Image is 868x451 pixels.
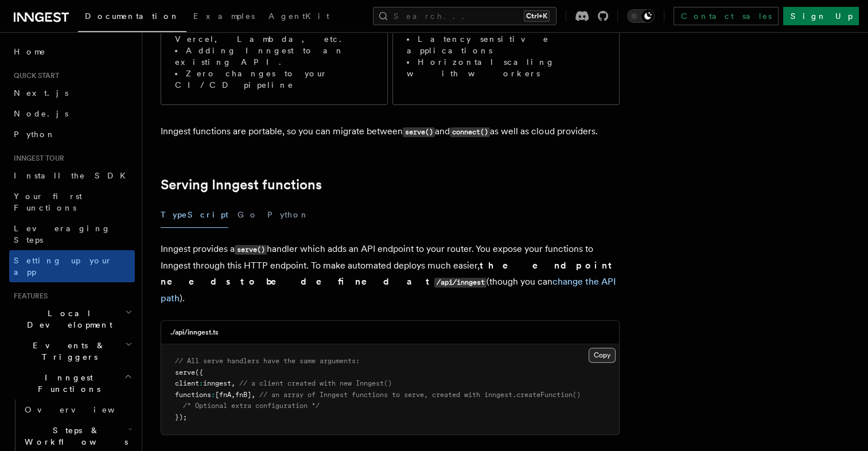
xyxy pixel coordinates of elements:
span: Node.js [14,109,68,118]
a: Contact sales [674,7,779,25]
span: [fnA [215,391,231,399]
li: Zero changes to your CI/CD pipeline [175,68,373,91]
h3: ./api/inngest.ts [170,328,219,337]
a: Examples [186,3,262,31]
span: : [199,379,203,387]
p: Inngest provides a handler which adds an API endpoint to your router. You expose your functions t... [161,241,620,306]
kbd: Ctrl+K [524,10,550,22]
code: serve() [403,127,435,137]
span: Install the SDK [14,171,133,180]
span: : [211,391,215,399]
span: Home [14,46,46,57]
span: AgentKit [268,11,329,21]
span: Steps & Workflows [20,425,128,448]
span: , [231,391,235,399]
button: Local Development [9,303,135,335]
span: Features [9,291,48,301]
li: Latency sensitive applications [407,33,605,56]
span: // All serve handlers have the same arguments: [175,357,360,365]
a: Home [9,41,135,62]
code: serve() [235,245,267,255]
span: Next.js [14,88,68,98]
span: Quick start [9,71,59,80]
span: // a client created with new Inngest() [239,379,392,387]
button: Events & Triggers [9,335,135,367]
span: }); [175,413,187,421]
a: Serving Inngest functions [161,177,322,193]
a: Sign Up [783,7,859,25]
button: Toggle dark mode [627,9,655,23]
span: Your first Functions [14,192,82,212]
button: Python [267,202,309,228]
span: inngest [203,379,231,387]
p: Inngest functions are portable, so you can migrate between and as well as cloud providers. [161,123,620,140]
span: Overview [25,405,143,414]
span: Events & Triggers [9,340,125,363]
span: , [251,391,255,399]
a: Documentation [78,3,186,32]
a: Next.js [9,83,135,103]
button: Search...Ctrl+K [373,7,556,25]
li: Serverless platforms like Vercel, Lambda, etc. [175,22,373,45]
span: /* Optional extra configuration */ [183,402,320,410]
a: Python [9,124,135,145]
span: // an array of Inngest functions to serve, created with inngest.createFunction() [259,391,581,399]
span: functions [175,391,211,399]
a: AgentKit [262,3,336,31]
span: Leveraging Steps [14,224,111,244]
span: Inngest tour [9,154,64,163]
a: Install the SDK [9,165,135,186]
code: connect() [450,127,490,137]
a: Setting up your app [9,250,135,282]
span: ({ [195,368,203,376]
a: Your first Functions [9,186,135,218]
button: Go [238,202,258,228]
span: serve [175,368,195,376]
a: Leveraging Steps [9,218,135,250]
span: client [175,379,199,387]
button: Inngest Functions [9,367,135,399]
span: Inngest Functions [9,372,124,395]
a: Node.js [9,103,135,124]
li: Horizontal scaling with workers [407,56,605,79]
button: TypeScript [161,202,228,228]
button: Copy [589,348,616,363]
span: fnB] [235,391,251,399]
span: Python [14,130,56,139]
li: Adding Inngest to an existing API. [175,45,373,68]
span: Local Development [9,308,125,331]
span: Examples [193,11,255,21]
a: Overview [20,399,135,420]
span: Documentation [85,11,180,21]
span: , [231,379,235,387]
span: Setting up your app [14,256,112,277]
code: /api/inngest [434,278,486,287]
